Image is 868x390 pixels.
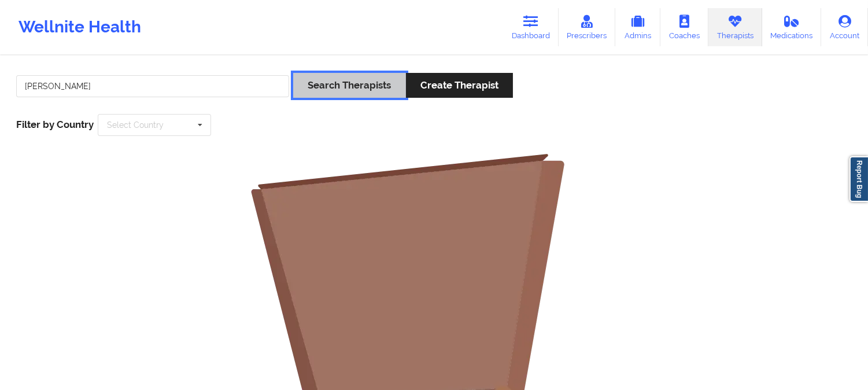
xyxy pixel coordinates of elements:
[293,73,405,98] button: Search Therapists
[16,119,94,130] span: Filter by Country
[762,8,822,46] a: Medications
[708,8,762,46] a: Therapists
[849,156,868,202] a: Report Bug
[821,8,868,46] a: Account
[660,8,708,46] a: Coaches
[615,8,660,46] a: Admins
[406,73,513,98] button: Create Therapist
[559,8,616,46] a: Prescribers
[503,8,559,46] a: Dashboard
[107,121,164,129] div: Select Country
[16,75,289,97] input: Search Keywords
